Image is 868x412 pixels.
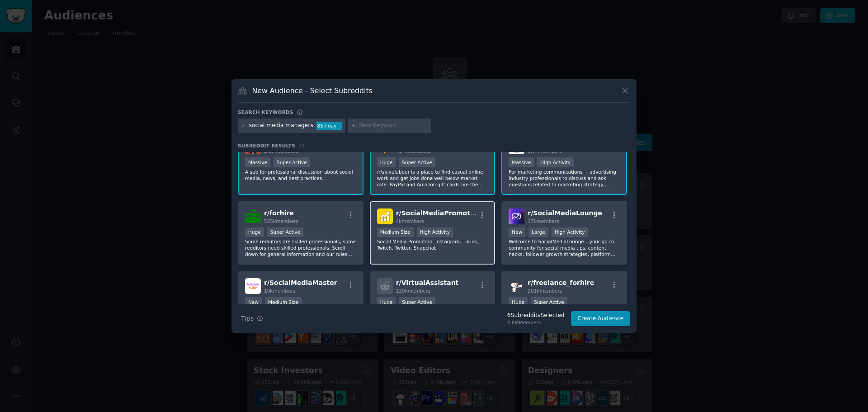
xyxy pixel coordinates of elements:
[245,227,264,237] div: Huge
[571,311,631,327] button: Create Audience
[238,311,266,327] button: Tips
[264,288,295,294] span: 10k members
[509,238,620,257] p: Welcome to SocialMediaLounge – your go-to community for social media tips, content hacks, followe...
[245,238,356,257] p: Some redditors are skilled professionals, some redditors need skilled professionals. Scroll down ...
[359,122,428,130] input: New Keyword
[249,122,313,130] div: social media managers
[396,209,481,217] span: r/ SocialMediaPromotion
[377,227,414,237] div: Medium Size
[245,169,356,181] p: A sub for professional discussion about social media, news, and best practices.
[509,227,525,237] div: New
[396,279,459,286] span: r/ VirtualAssistant
[399,157,435,167] div: Super Active
[528,209,602,217] span: r/ SocialMediaLounge
[507,312,565,320] div: 6 Subreddit s Selected
[316,122,342,130] div: 85 / day
[396,288,430,294] span: 129k members
[528,218,559,224] span: 17k members
[531,297,567,307] div: Super Active
[238,109,293,115] h3: Search keywords
[537,157,574,167] div: High Activity
[267,227,304,237] div: Super Active
[264,209,294,217] span: r/ forhire
[507,319,565,326] div: 4.8M Members
[252,86,373,95] h3: New Audience - Select Subreddits
[245,208,261,224] img: forhire
[245,157,270,167] div: Massive
[238,142,295,149] span: Subreddit Results
[528,288,562,294] span: 201k members
[509,157,534,167] div: Massive
[509,297,528,307] div: Huge
[417,227,453,237] div: High Activity
[509,208,524,224] img: SocialMediaLounge
[245,297,262,307] div: New
[509,169,620,188] p: For marketing communications + advertising industry professionals to discuss and ask questions re...
[552,227,588,237] div: High Activity
[377,238,488,251] p: Social Media Promotion. Instagram, TikTok, Twitch, Twitter, Snapchat
[528,279,594,286] span: r/ freelance_forhire
[264,218,298,224] span: 525k members
[377,297,396,307] div: Huge
[265,297,302,307] div: Medium Size
[377,208,393,224] img: SocialMediaPromotion
[396,218,425,224] span: 4k members
[509,278,524,294] img: freelance_forhire
[274,157,310,167] div: Super Active
[298,143,305,148] span: 23
[241,314,254,323] span: Tips
[264,279,337,286] span: r/ SocialMediaMaster
[399,297,435,307] div: Super Active
[528,227,548,237] div: Large
[377,157,396,167] div: Huge
[245,278,261,294] img: SocialMediaMaster
[377,169,488,188] p: /r/slavelabour is a place to find casual online work and get jobs done well below market rate. Pa...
